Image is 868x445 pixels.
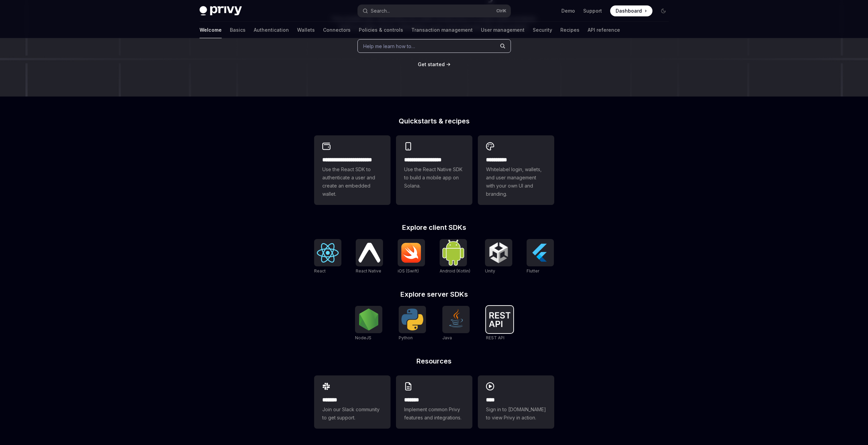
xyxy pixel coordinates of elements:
[398,268,419,273] span: iOS (Swift)
[404,405,464,422] span: Implement common Privy features and integrations.
[440,239,470,275] a: Android (Kotlin)Android (Kotlin)
[358,5,511,17] button: Search...CtrlK
[230,22,246,38] a: Basics
[445,309,467,330] img: Java
[322,405,382,422] span: Join our Slack community to get support.
[314,268,326,273] span: React
[527,268,539,273] span: Flutter
[401,309,423,330] img: Python
[356,268,381,273] span: React Native
[485,239,512,275] a: UnityUnity
[486,306,513,341] a: REST APIREST API
[314,375,391,429] a: **** **Join our Slack community to get support.
[399,306,426,341] a: PythonPython
[371,7,390,15] div: Search...
[399,335,413,340] span: Python
[588,22,620,38] a: API reference
[478,375,554,429] a: ****Sign in to [DOMAIN_NAME] to view Privy in action.
[440,268,470,273] span: Android (Kotlin)
[486,335,504,340] span: REST API
[396,135,472,205] a: **** **** **** ***Use the React Native SDK to build a mobile app on Solana.
[314,118,554,124] h2: Quickstarts & recipes
[616,8,642,14] span: Dashboard
[418,61,445,67] span: Get started
[322,165,382,198] span: Use the React SDK to authenticate a user and create an embedded wallet.
[355,306,382,341] a: NodeJSNodeJS
[359,22,403,38] a: Policies & controls
[355,335,371,340] span: NodeJS
[488,242,510,264] img: Unity
[442,335,452,340] span: Java
[398,239,425,275] a: iOS (Swift)iOS (Swift)
[314,224,554,231] h2: Explore client SDKs
[323,22,351,38] a: Connectors
[314,358,554,365] h2: Resources
[485,268,495,273] span: Unity
[254,22,289,38] a: Authentication
[489,312,511,327] img: REST API
[297,22,315,38] a: Wallets
[486,405,546,422] span: Sign in to [DOMAIN_NAME] to view Privy in action.
[610,5,652,16] a: Dashboard
[533,22,552,38] a: Security
[527,239,554,275] a: FlutterFlutter
[200,6,242,16] img: dark logo
[442,240,464,265] img: Android (Kotlin)
[478,135,554,205] a: **** *****Whitelabel login, wallets, and user management with your own UI and branding.
[317,243,339,263] img: React
[418,61,445,68] a: Get started
[200,22,222,38] a: Welcome
[356,239,383,275] a: React NativeReact Native
[358,243,380,262] img: React Native
[481,22,525,38] a: User management
[486,165,546,198] span: Whitelabel login, wallets, and user management with your own UI and branding.
[396,375,472,429] a: **** **Implement common Privy features and integrations.
[560,22,579,38] a: Recipes
[583,8,602,14] a: Support
[496,8,506,14] span: Ctrl K
[358,309,380,330] img: NodeJS
[411,22,473,38] a: Transaction management
[404,165,464,190] span: Use the React Native SDK to build a mobile app on Solana.
[400,242,422,263] img: iOS (Swift)
[314,291,554,298] h2: Explore server SDKs
[314,239,341,275] a: ReactReact
[658,5,669,16] button: Toggle dark mode
[442,306,470,341] a: JavaJava
[561,8,575,14] a: Demo
[529,242,551,264] img: Flutter
[363,43,415,50] span: Help me learn how to…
